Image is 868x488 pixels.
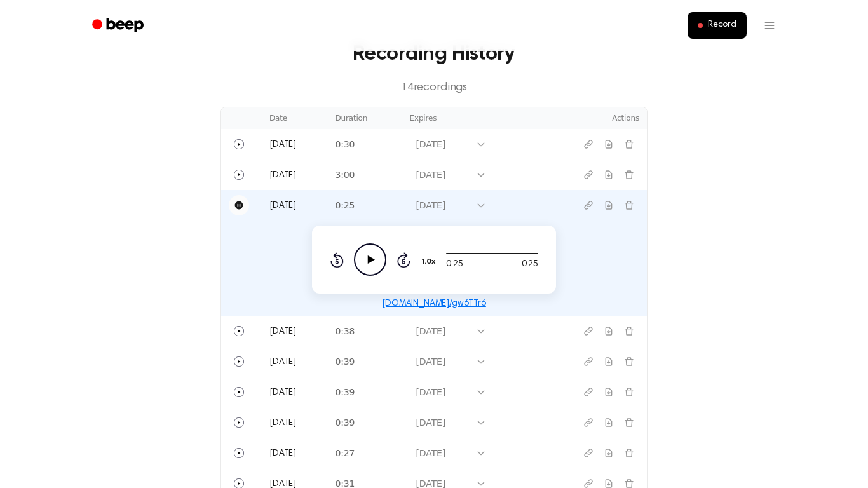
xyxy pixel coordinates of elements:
button: Delete recording [619,382,639,402]
button: Play [229,165,249,185]
h3: Recording History [241,39,627,69]
span: 0:25 [522,258,538,271]
span: [DATE] [269,358,296,367]
td: 0:25 [327,190,402,220]
button: Record [688,12,747,39]
button: Play [229,321,249,341]
button: Download recording [599,382,619,402]
button: Pause [229,195,249,215]
span: [DATE] [269,201,296,210]
button: Copy link [578,412,599,433]
button: Copy link [578,351,599,372]
button: Copy link [578,134,599,154]
button: Copy link [578,195,599,215]
button: Copy link [578,321,599,341]
div: [DATE] [416,168,470,182]
p: 14 recording s [241,79,627,97]
td: 3:00 [327,159,402,190]
th: Date [262,107,327,129]
button: 1.0x [421,251,440,273]
th: Duration [327,107,402,129]
button: Play [229,351,249,372]
td: 0:27 [327,438,402,468]
button: Play [229,412,249,433]
span: Record [708,20,736,31]
div: [DATE] [416,138,470,151]
span: [DATE] [269,449,296,458]
a: Beep [83,13,155,38]
td: 0:30 [327,129,402,159]
button: Download recording [599,351,619,372]
span: [DATE] [269,388,296,397]
button: Download recording [599,443,619,463]
button: Delete recording [619,351,639,372]
div: [DATE] [416,416,470,430]
button: Delete recording [619,443,639,463]
span: 0:25 [446,258,463,271]
button: Play [229,134,249,154]
button: Download recording [599,412,619,433]
div: [DATE] [416,325,470,338]
button: Copy link [578,165,599,185]
button: Delete recording [619,134,639,154]
div: [DATE] [416,386,470,399]
td: 0:39 [327,407,402,438]
td: 0:39 [327,346,402,377]
button: Copy link [578,382,599,402]
span: [DATE] [269,327,296,336]
span: [DATE] [269,419,296,428]
button: Delete recording [619,321,639,341]
button: Download recording [599,165,619,185]
td: 0:38 [327,316,402,346]
div: [DATE] [416,447,470,460]
div: [DATE] [416,355,470,369]
span: [DATE] [269,140,296,149]
span: [DATE] [269,171,296,180]
button: Copy link [578,443,599,463]
div: [DATE] [416,199,470,212]
button: Download recording [599,321,619,341]
button: Download recording [599,134,619,154]
th: Expires [402,107,545,129]
button: Delete recording [619,195,639,215]
button: Delete recording [619,412,639,433]
a: [DOMAIN_NAME]/gw6TTr6 [382,299,486,308]
button: Download recording [599,195,619,215]
button: Play [229,443,249,463]
th: Actions [545,107,647,129]
td: 0:39 [327,377,402,407]
button: Play [229,382,249,402]
button: Delete recording [619,165,639,185]
button: Open menu [754,10,785,41]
